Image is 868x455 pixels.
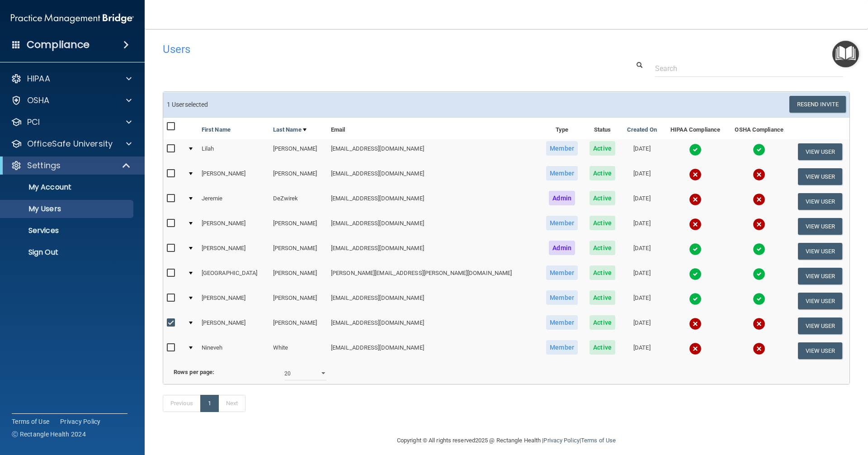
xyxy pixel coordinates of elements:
img: cross.ca9f0e7f.svg [689,318,702,330]
p: Settings [27,160,61,171]
p: OSHA [27,95,50,106]
button: View User [798,293,843,309]
h4: Compliance [27,38,90,51]
span: Active [590,290,615,305]
a: HIPAA [11,73,132,84]
span: Active [590,216,615,230]
th: Email [327,118,540,139]
td: [EMAIL_ADDRESS][DOMAIN_NAME] [327,289,540,313]
p: Sign Out [6,248,129,257]
button: View User [798,243,843,260]
td: [DATE] [621,289,663,313]
td: [PERSON_NAME] [198,289,269,313]
span: Active [590,166,615,180]
span: Active [590,191,615,205]
td: [PERSON_NAME] [269,289,327,313]
td: [DATE] [621,338,663,363]
th: Status [584,118,621,139]
a: Next [218,395,245,412]
td: [DATE] [621,214,663,239]
td: [PERSON_NAME] [269,139,327,164]
span: Admin [549,241,575,255]
div: Copyright © All rights reserved 2025 @ Rectangle Health | | [341,426,671,455]
td: [EMAIL_ADDRESS][DOMAIN_NAME] [327,239,540,264]
a: PCI [11,117,132,128]
a: Previous [163,395,201,412]
th: Type [540,118,584,139]
td: [DATE] [621,264,663,289]
b: Rows per page: [174,369,214,375]
img: cross.ca9f0e7f.svg [753,193,765,206]
a: Settings [11,160,131,171]
img: tick.e7d51cea.svg [689,243,702,256]
th: OSHA Compliance [727,118,791,139]
td: [PERSON_NAME] [269,164,327,189]
span: Member [546,315,578,330]
p: OfficeSafe University [27,138,113,149]
span: Active [590,265,615,280]
img: tick.e7d51cea.svg [753,143,765,156]
iframe: Drift Widget Chat Controller [712,391,857,427]
img: cross.ca9f0e7f.svg [689,193,702,206]
a: Created On [627,124,657,135]
td: [PERSON_NAME][EMAIL_ADDRESS][PERSON_NAME][DOMAIN_NAME] [327,264,540,289]
img: tick.e7d51cea.svg [689,268,702,280]
img: cross.ca9f0e7f.svg [753,342,765,355]
button: View User [798,168,843,185]
p: My Account [6,183,129,192]
td: [DATE] [621,164,663,189]
span: Admin [549,191,575,205]
td: [EMAIL_ADDRESS][DOMAIN_NAME] [327,214,540,239]
button: View User [798,218,843,235]
a: 1 [200,395,219,412]
span: Active [590,315,615,330]
td: [PERSON_NAME] [269,239,327,264]
button: View User [798,268,843,284]
img: cross.ca9f0e7f.svg [753,318,765,330]
img: tick.e7d51cea.svg [689,293,702,305]
td: Lilah [198,139,269,164]
a: Privacy Policy [60,417,101,426]
th: HIPAA Compliance [663,118,727,139]
img: cross.ca9f0e7f.svg [753,168,765,181]
img: cross.ca9f0e7f.svg [753,218,765,231]
a: First Name [202,124,231,135]
img: cross.ca9f0e7f.svg [689,168,702,181]
td: Nineveh [198,338,269,363]
p: HIPAA [27,73,50,84]
span: Ⓒ Rectangle Health 2024 [12,430,86,439]
td: DeZwirek [269,189,327,214]
p: PCI [27,117,40,128]
span: Member [546,290,578,305]
span: Member [546,216,578,230]
button: Resend Invite [789,96,846,113]
td: [DATE] [621,239,663,264]
td: [DATE] [621,189,663,214]
td: [DATE] [621,139,663,164]
img: cross.ca9f0e7f.svg [689,342,702,355]
a: OSHA [11,95,132,106]
span: Active [590,141,615,156]
button: View User [798,143,843,160]
a: Last Name [273,124,307,135]
td: [EMAIL_ADDRESS][DOMAIN_NAME] [327,139,540,164]
button: View User [798,342,843,359]
td: [PERSON_NAME] [198,214,269,239]
span: Member [546,265,578,280]
span: Member [546,166,578,180]
span: Member [546,141,578,156]
a: Terms of Use [12,417,49,426]
td: [GEOGRAPHIC_DATA] [198,264,269,289]
span: Active [590,241,615,255]
input: Search [655,60,843,77]
td: Jeremie [198,189,269,214]
td: [PERSON_NAME] [269,214,327,239]
p: My Users [6,204,129,213]
img: tick.e7d51cea.svg [753,243,765,256]
h4: Users [163,43,558,55]
img: tick.e7d51cea.svg [753,268,765,280]
td: [EMAIL_ADDRESS][DOMAIN_NAME] [327,313,540,338]
a: Privacy Policy [543,437,579,444]
img: cross.ca9f0e7f.svg [689,218,702,231]
button: View User [798,318,843,334]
